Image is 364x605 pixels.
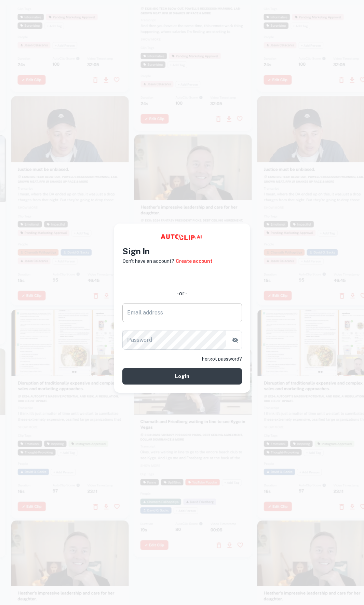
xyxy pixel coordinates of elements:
button: Login [122,368,242,385]
h4: Sign In [122,245,242,257]
iframe: Botão "Fazer login com o Google" [119,270,245,285]
a: Forgot password? [202,355,242,363]
div: - or - [122,290,242,298]
a: Create account [176,257,212,265]
p: Don't have an account? [122,257,174,265]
